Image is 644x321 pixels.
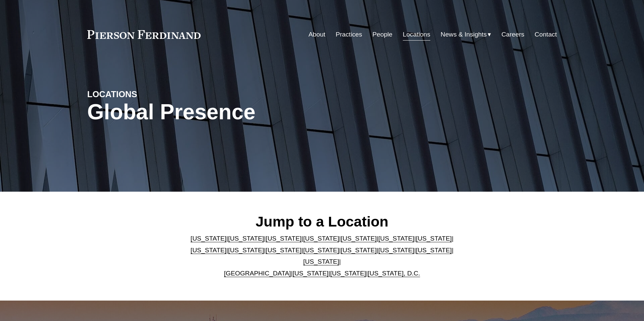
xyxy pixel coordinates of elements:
[303,247,339,254] a: [US_STATE]
[535,28,557,41] a: Contact
[501,28,524,41] a: Careers
[341,247,377,254] a: [US_STATE]
[228,235,264,242] a: [US_STATE]
[336,28,362,41] a: Practices
[441,29,487,41] span: News & Insights
[266,235,302,242] a: [US_STATE]
[416,247,452,254] a: [US_STATE]
[228,247,264,254] a: [US_STATE]
[292,270,328,277] a: [US_STATE]
[403,28,430,41] a: Locations
[191,247,226,254] a: [US_STATE]
[185,213,459,230] h2: Jump to a Location
[266,247,302,254] a: [US_STATE]
[341,235,377,242] a: [US_STATE]
[303,258,339,265] a: [US_STATE]
[368,270,420,277] a: [US_STATE], D.C.
[191,235,226,242] a: [US_STATE]
[224,270,291,277] a: [GEOGRAPHIC_DATA]
[378,235,414,242] a: [US_STATE]
[185,233,459,279] p: | | | | | | | | | | | | | | | | | |
[303,235,339,242] a: [US_STATE]
[87,89,205,100] h4: LOCATIONS
[330,270,366,277] a: [US_STATE]
[87,100,400,124] h1: Global Presence
[441,28,491,41] a: folder dropdown
[416,235,452,242] a: [US_STATE]
[309,28,325,41] a: About
[378,247,414,254] a: [US_STATE]
[372,28,392,41] a: People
